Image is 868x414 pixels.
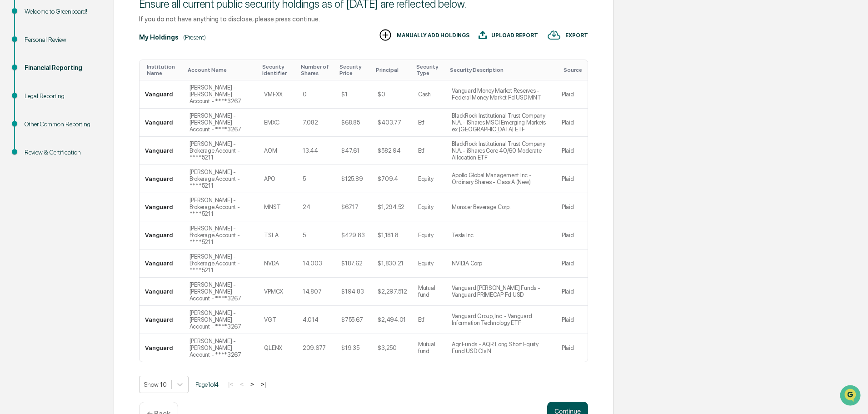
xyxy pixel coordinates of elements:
div: Review & Certification [25,148,99,157]
td: Plaid [556,334,588,362]
td: TSLA [259,221,297,249]
td: Plaid [556,80,588,109]
td: [PERSON_NAME] - Brokerage Account - ****5211 [184,165,259,193]
td: Etf [413,306,447,334]
div: 🗄️ [66,115,73,123]
div: Start new chat [31,70,149,79]
div: Toggle SortBy [147,64,180,76]
td: [PERSON_NAME] - Brokerage Account - ****5211 [184,193,259,221]
td: $187.62 [336,249,372,278]
td: Vanguard [PERSON_NAME] Funds - Vanguard PRIMECAP Fd USD [446,278,556,306]
td: Vanguard Group, Inc. - Vanguard Information Technology ETF [446,306,556,334]
td: $194.83 [336,278,372,306]
div: My Holdings [139,34,179,41]
td: Etf [413,109,447,137]
span: Pylon [90,154,110,161]
td: 24 [297,193,336,221]
button: > [248,380,257,388]
div: Toggle SortBy [564,67,584,73]
td: VGT [259,306,297,334]
a: 🗄️Attestations [62,111,116,127]
td: Mutual fund [413,278,447,306]
div: (Present) [183,34,206,41]
td: 5 [297,165,336,193]
td: APO [259,165,297,193]
div: Other Common Reporting [25,120,99,129]
a: 🖐️Preclearance [5,111,62,127]
div: MANUALLY ADD HOLDINGS [397,32,469,39]
div: Toggle SortBy [450,67,553,73]
td: $2,494.01 [372,306,412,334]
td: Plaid [556,193,588,221]
td: [PERSON_NAME] - [PERSON_NAME] Account - ****3267 [184,109,259,137]
img: 1746055101610-c473b297-6a78-478c-a979-82029cc54cd1 [9,70,25,86]
td: 14.807 [297,278,336,306]
td: Plaid [556,137,588,165]
td: $709.4 [372,165,412,193]
td: $1 [336,80,372,109]
td: NVIDIA Corp [446,249,556,278]
span: Page 1 of 4 [195,381,219,388]
td: Vanguard [140,249,184,278]
td: MNST [259,193,297,221]
img: EXPORT [547,28,561,42]
td: $429.83 [336,221,372,249]
td: Vanguard [140,137,184,165]
td: $1,830.21 [372,249,412,278]
td: Equity [413,249,447,278]
iframe: Open customer support [839,384,863,409]
td: [PERSON_NAME] - Brokerage Account - ****5211 [184,249,259,278]
div: Financial Reporting [25,63,99,73]
td: [PERSON_NAME] - Brokerage Account - ****5211 [184,221,259,249]
td: 7.082 [297,109,336,137]
td: $125.89 [336,165,372,193]
td: 13.44 [297,137,336,165]
td: Vanguard [140,193,184,221]
div: Welcome to Greenboard! [25,7,99,16]
td: $3,250 [372,334,412,362]
div: 🔎 [9,133,16,140]
div: UPLOAD REPORT [491,32,538,39]
img: MANUALLY ADD HOLDINGS [379,28,392,42]
td: $403.77 [372,109,412,137]
td: $1,181.8 [372,221,412,249]
td: 14.003 [297,249,336,278]
a: Powered byPylon [64,154,110,161]
td: $755.67 [336,306,372,334]
span: Attestations [75,115,113,124]
td: Vanguard [140,109,184,137]
td: Plaid [556,249,588,278]
div: Toggle SortBy [339,64,369,76]
td: [PERSON_NAME] - [PERSON_NAME] Account - ****3267 [184,334,259,362]
td: $2,297.512 [372,278,412,306]
td: Plaid [556,221,588,249]
span: Preclearance [18,115,59,124]
td: Vanguard [140,334,184,362]
td: Vanguard [140,306,184,334]
td: Vanguard [140,165,184,193]
td: Equity [413,221,447,249]
p: How can we help? [9,19,165,34]
td: Plaid [556,306,588,334]
td: [PERSON_NAME] - Brokerage Account - ****5211 [184,137,259,165]
td: Mutual fund [413,334,447,362]
div: EXPORT [565,32,588,39]
td: Vanguard Money Market Reserves - Federal Money Market Fd USD MNT [446,80,556,109]
td: $1,294.52 [372,193,412,221]
td: Equity [413,165,447,193]
td: Vanguard [140,221,184,249]
td: $47.61 [336,137,372,165]
div: Toggle SortBy [416,64,443,76]
td: NVDA [259,249,297,278]
button: >| [258,380,269,388]
td: VPMCX [259,278,297,306]
td: Vanguard [140,80,184,109]
td: Vanguard [140,278,184,306]
div: Personal Review [25,35,99,45]
td: 0 [297,80,336,109]
button: < [237,380,246,388]
td: [PERSON_NAME] - [PERSON_NAME] Account - ****3267 [184,80,259,109]
td: QLENX [259,334,297,362]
